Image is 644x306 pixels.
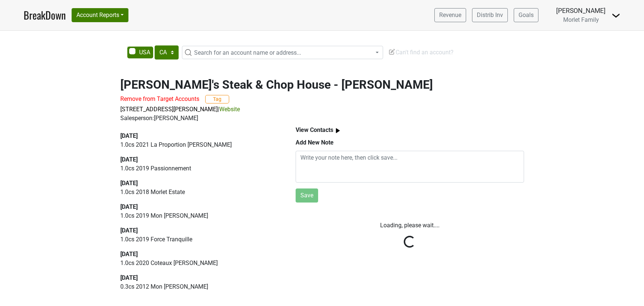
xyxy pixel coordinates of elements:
p: 1.0 cs 2021 La Proportion [PERSON_NAME] [120,140,279,149]
p: 0.3 cs 2012 Mon [PERSON_NAME] [120,282,279,291]
h2: [PERSON_NAME]'s Steak & Chop House - [PERSON_NAME] [120,78,524,92]
div: [DATE] [120,132,279,140]
b: Add New Note [296,139,334,146]
img: Edit [388,48,396,55]
p: 1.0 cs 2019 Passionnement [120,164,279,173]
img: arrow_right.svg [333,126,342,135]
p: Loading, please wait.... [296,221,524,230]
span: Can't find an account? [388,49,454,56]
div: Salesperson: [PERSON_NAME] [120,114,524,123]
a: Revenue [434,8,466,22]
span: Search for an account name or address... [194,49,301,56]
p: 1.0 cs 2019 Force Tranquille [120,235,279,244]
p: 1.0 cs 2018 Morlet Estate [120,188,279,197]
div: [DATE] [120,179,279,188]
img: Dropdown Menu [612,11,620,20]
span: Morlet Family [563,16,599,23]
button: Account Reports [72,8,128,22]
span: Remove from Target Accounts [120,95,199,102]
div: [DATE] [120,250,279,259]
p: | [120,105,524,114]
p: 1.0 cs 2020 Coteaux [PERSON_NAME] [120,259,279,268]
div: [PERSON_NAME] [556,6,606,16]
button: Save [296,188,318,203]
b: View Contacts [296,126,333,133]
div: [DATE] [120,226,279,235]
a: Distrib Inv [472,8,508,22]
div: [DATE] [120,203,279,211]
a: BreakDown [24,7,66,23]
a: Goals [514,8,538,22]
button: Tag [205,95,229,103]
p: 1.0 cs 2019 Mon [PERSON_NAME] [120,211,279,220]
div: [DATE] [120,155,279,164]
div: [DATE] [120,273,279,282]
a: Website [219,106,240,113]
a: [STREET_ADDRESS][PERSON_NAME] [120,106,218,113]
